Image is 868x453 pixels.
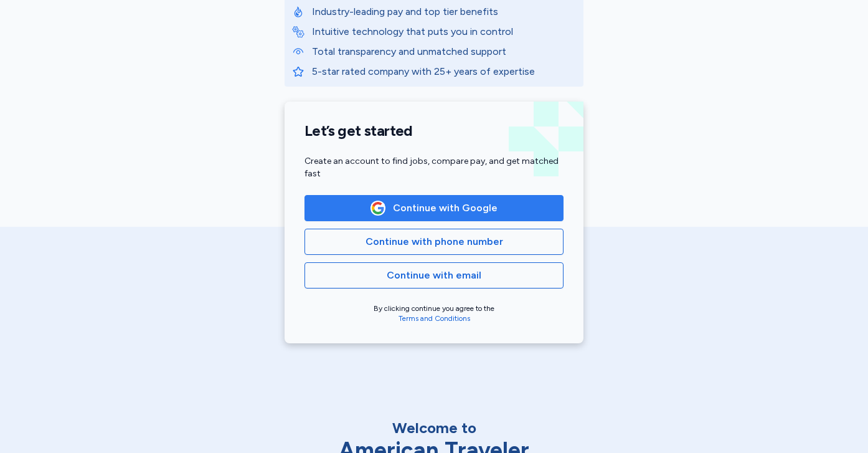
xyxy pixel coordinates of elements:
[304,122,564,140] h1: Let’s get started
[303,418,565,438] div: Welcome to
[312,64,576,79] p: 5-star rated company with 25+ years of expertise
[366,234,503,249] span: Continue with phone number
[304,155,564,180] div: Create an account to find jobs, compare pay, and get matched fast
[371,201,385,215] img: Google Logo
[312,4,576,19] p: Industry-leading pay and top tier benefits
[387,268,481,283] span: Continue with email
[304,229,564,255] button: Continue with phone number
[312,24,576,39] p: Intuitive technology that puts you in control
[304,303,564,323] div: By clicking continue you agree to the
[393,201,498,216] span: Continue with Google
[312,44,576,59] p: Total transparency and unmatched support
[304,195,564,221] button: Google LogoContinue with Google
[399,314,470,323] a: Terms and Conditions
[304,262,564,288] button: Continue with email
